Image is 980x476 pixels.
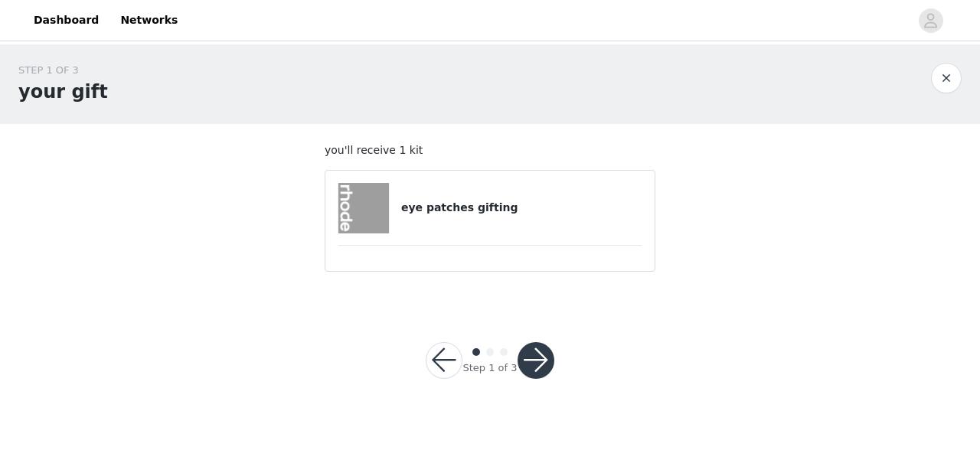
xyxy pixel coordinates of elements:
div: avatar [923,8,938,33]
a: Dashboard [24,3,108,37]
p: you'll receive 1 kit [325,142,655,158]
div: STEP 1 OF 3 [18,63,108,78]
a: Networks [111,3,187,37]
div: Step 1 of 3 [462,360,517,376]
h4: eye patches gifting [401,200,642,216]
img: eye patches gifting [338,183,389,233]
h1: your gift [18,78,108,106]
